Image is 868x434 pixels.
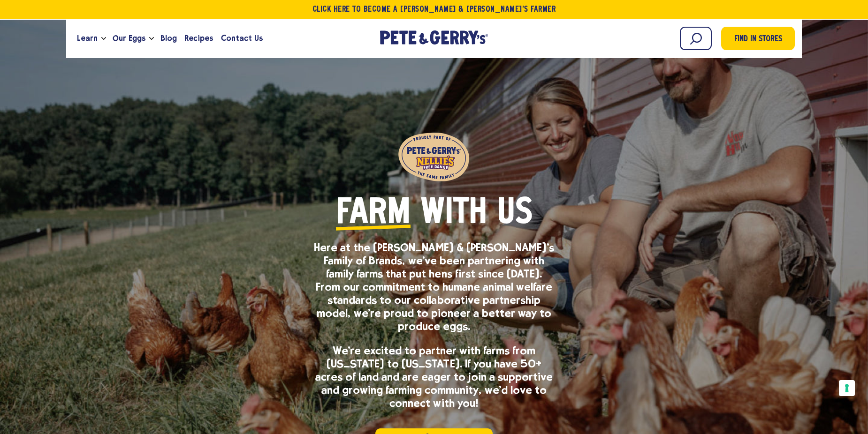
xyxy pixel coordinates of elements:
a: Blog [157,26,181,51]
a: Find in Stores [721,27,795,50]
a: Our Eggs [109,26,149,51]
button: Open the dropdown menu for Our Eggs [149,37,154,40]
button: Your consent preferences for tracking technologies [839,380,855,396]
span: Learn [77,32,98,44]
span: Us [497,196,533,232]
span: Farm [336,196,411,232]
p: Here at the [PERSON_NAME] & [PERSON_NAME]’s Family of Brands, we’ve been partnering with family f... [314,241,554,333]
button: Open the dropdown menu for Learn [101,37,106,40]
span: Find in Stores [734,33,782,46]
a: Contact Us [217,26,266,51]
span: Blog [160,32,177,44]
a: Learn [73,26,101,51]
span: Contact Us [221,32,263,44]
p: We’re excited to partner with farms from [US_STATE] to [US_STATE]. If you have 50+ acres of land ... [314,344,554,410]
a: Recipes [181,26,217,51]
span: with [421,196,487,232]
span: Recipes [184,32,213,44]
input: Search [680,27,712,50]
span: Our Eggs [113,32,145,44]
